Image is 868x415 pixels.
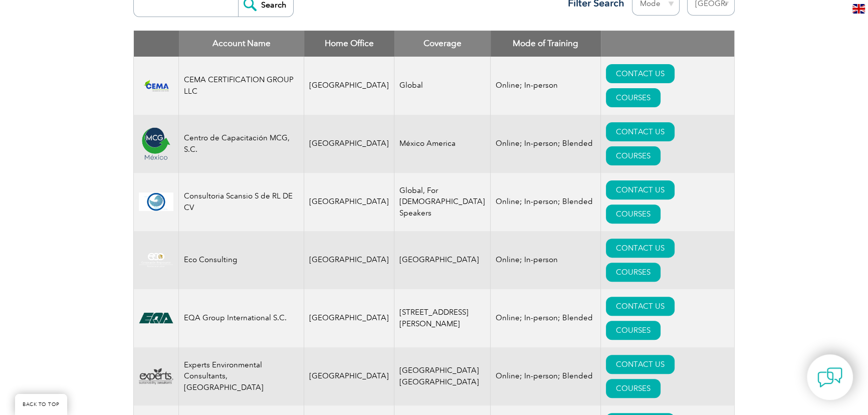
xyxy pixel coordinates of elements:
[394,347,491,405] td: [GEOGRAPHIC_DATA] [GEOGRAPHIC_DATA]
[394,173,491,231] td: Global, For [DEMOGRAPHIC_DATA] Speakers
[606,355,675,374] a: CONTACT US
[179,347,304,405] td: Experts Environmental Consultants, [GEOGRAPHIC_DATA]
[491,57,601,115] td: Online; In-person
[606,321,661,340] a: COURSES
[304,115,394,173] td: [GEOGRAPHIC_DATA]
[304,347,394,405] td: [GEOGRAPHIC_DATA]
[491,231,601,289] td: Online; In-person
[491,31,601,57] th: Mode of Training: activate to sort column ascending
[394,31,491,57] th: Coverage: activate to sort column ascending
[852,4,865,14] img: en
[606,239,675,258] a: CONTACT US
[491,347,601,405] td: Online; In-person; Blended
[304,289,394,347] td: [GEOGRAPHIC_DATA]
[394,289,491,347] td: [STREET_ADDRESS][PERSON_NAME]
[394,231,491,289] td: [GEOGRAPHIC_DATA]
[606,180,675,199] a: CONTACT US
[179,115,304,173] td: Centro de Capacitación MCG, S.C.
[179,31,304,57] th: Account Name: activate to sort column descending
[606,297,675,316] a: CONTACT US
[139,77,173,94] img: f4e4f87f-e3f1-ee11-904b-002248931104-logo.png
[606,64,675,83] a: CONTACT US
[606,88,661,107] a: COURSES
[139,309,173,328] img: cf3e4118-476f-eb11-a812-00224815377e-logo.png
[606,263,661,282] a: COURSES
[394,57,491,115] td: Global
[394,115,491,173] td: México America
[15,394,67,415] a: BACK TO TOP
[179,289,304,347] td: EQA Group International S.C.
[606,122,675,141] a: CONTACT US
[304,231,394,289] td: [GEOGRAPHIC_DATA]
[491,115,601,173] td: Online; In-person; Blended
[606,379,661,398] a: COURSES
[491,289,601,347] td: Online; In-person; Blended
[179,173,304,231] td: Consultoria Scansio S de RL DE CV
[304,57,394,115] td: [GEOGRAPHIC_DATA]
[179,57,304,115] td: CEMA CERTIFICATION GROUP LLC
[139,252,173,268] img: c712c23c-dbbc-ea11-a812-000d3ae11abd-logo.png
[601,31,735,57] th: : activate to sort column ascending
[139,126,173,161] img: 21edb52b-d01a-eb11-a813-000d3ae11abd-logo.png
[139,192,173,212] img: 6dc0da95-72c5-ec11-a7b6-002248d3b1f1-logo.png
[304,31,394,57] th: Home Office: activate to sort column ascending
[491,173,601,231] td: Online; In-person; Blended
[139,368,173,384] img: 76c62400-dc49-ea11-a812-000d3a7940d5-logo.png
[817,365,842,390] img: contact-chat.png
[606,146,661,165] a: COURSES
[179,231,304,289] td: Eco Consulting
[606,204,661,224] a: COURSES
[304,173,394,231] td: [GEOGRAPHIC_DATA]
